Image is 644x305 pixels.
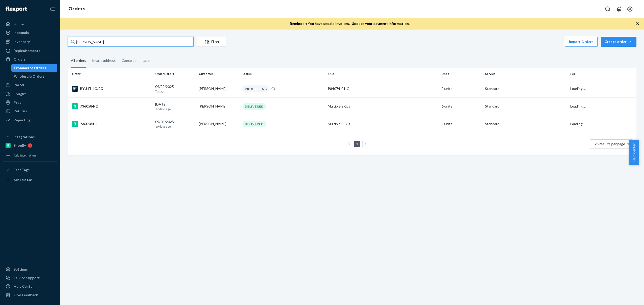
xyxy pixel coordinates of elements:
[72,103,151,109] div: 7360584-2
[14,91,26,96] div: Freight
[72,121,151,127] div: 7360584-1
[3,81,57,89] a: Parcel
[3,274,57,282] a: Talk to Support
[153,68,197,80] th: Order Date
[355,142,359,146] a: Page 1 is your current page
[14,100,21,105] div: Prep
[92,54,116,67] div: Invalid address
[14,178,32,182] div: Add Fast Tag
[605,39,633,44] div: Create order
[485,86,566,91] p: Standard
[6,7,27,12] img: Flexport logo
[3,151,57,160] a: Add Integration
[64,2,89,16] ol: breadcrumbs
[568,80,636,97] td: Loading....
[3,20,57,28] a: Home
[72,86,151,92] div: BYU1THCJEG
[14,65,46,70] div: Ecommerce Orders
[155,124,195,129] p: 19 days ago
[439,115,483,133] td: 4 units
[197,39,226,44] div: Filter
[243,85,269,92] div: PROCESSING
[122,54,137,67] div: Canceled
[155,89,195,93] p: Today
[197,37,226,47] button: Filter
[14,109,27,114] div: Returns
[568,97,636,115] td: Loading....
[14,167,30,172] div: Fast Tags
[14,275,40,280] div: Talk to Support
[14,134,35,139] div: Integrations
[3,166,57,174] button: Fast Tags
[14,39,30,44] div: Inventory
[14,22,24,27] div: Home
[3,38,57,46] a: Inventory
[197,80,240,97] td: [PERSON_NAME]
[197,97,240,115] td: [PERSON_NAME]
[326,68,439,80] th: SKU
[155,102,195,111] div: [DATE]
[240,68,326,80] th: Status
[3,282,57,290] a: Help Center
[155,119,195,129] div: 09/03/2025
[3,133,57,141] button: Integrations
[328,86,437,91] div: P84074-01-C
[68,68,153,80] th: Order
[3,291,57,299] button: Give Feedback
[155,107,195,111] p: 17 days ago
[197,115,240,133] td: [PERSON_NAME]
[3,116,57,124] a: Reporting
[14,30,29,35] div: Inbounds
[14,118,30,123] div: Reporting
[14,57,26,62] div: Orders
[3,107,57,115] a: Returns
[14,292,38,297] div: Give Feedback
[3,265,57,273] a: Settings
[565,37,598,47] button: Import Orders
[439,80,483,97] td: 2 units
[290,21,410,26] p: Reminder: You have unpaid invoices.
[11,72,58,80] a: Wholesale Orders
[3,98,57,107] a: Prep
[439,97,483,115] td: 6 units
[3,29,57,37] a: Inbounds
[3,55,57,63] a: Orders
[485,104,566,109] p: Standard
[326,115,439,133] td: Multiple SKUs
[3,47,57,55] a: Replenishments
[439,68,483,80] th: Units
[68,37,194,47] input: Search orders
[625,4,635,14] button: Open account menu
[14,153,36,158] div: Add Integration
[47,4,57,14] button: Close Navigation
[568,68,636,80] th: Fee
[14,82,24,87] div: Parcel
[14,143,26,148] div: Shopify
[3,141,57,149] a: Shopify
[603,4,613,14] button: Open Search Box
[143,54,150,67] div: Late
[601,37,636,47] button: Create order
[14,74,45,79] div: Wholesale Orders
[71,54,86,68] div: All orders
[595,142,625,146] span: 25 results per page
[11,64,58,72] a: Ecommerce Orders
[483,68,568,80] th: Service
[568,115,636,133] td: Loading....
[14,267,28,272] div: Settings
[68,6,85,12] a: Orders
[155,84,195,93] div: 09/22/2025
[326,97,439,115] td: Multiple SKUs
[485,121,566,126] p: Standard
[3,90,57,98] a: Freight
[243,121,266,127] div: DELIVERED
[243,103,266,110] div: DELIVERED
[614,4,624,14] button: Open notifications
[629,140,639,165] button: Help Center
[14,48,40,53] div: Replenishments
[199,72,238,76] div: Customer
[352,21,410,26] a: Update your payment information.
[14,284,34,289] div: Help Center
[3,176,57,184] a: Add Fast Tag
